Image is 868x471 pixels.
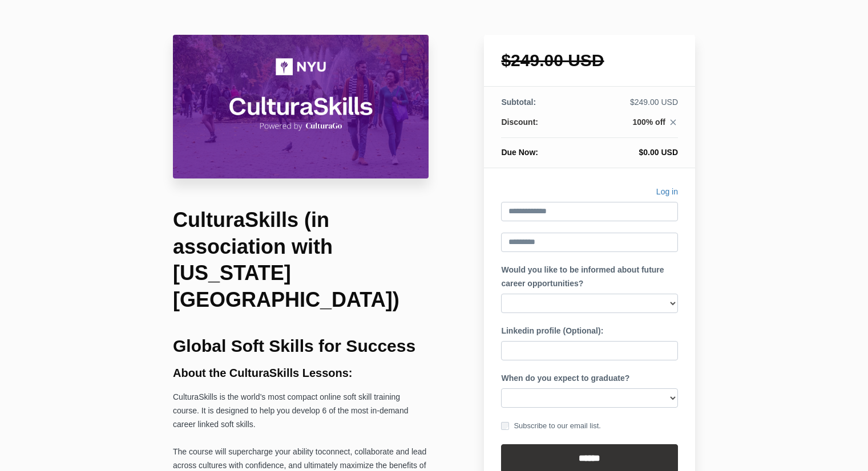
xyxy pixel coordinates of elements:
span: CulturaSkills is the world’s most compact online soft skill training course. It is designed to he... [173,392,408,429]
label: Would you like to be informed about future career opportunities? [501,263,678,291]
span: $0.00 USD [639,148,678,157]
h1: $249.00 USD [501,52,678,69]
span: Subtotal: [501,98,536,107]
th: Discount: [501,116,578,138]
h1: CulturaSkills (in association with [US_STATE][GEOGRAPHIC_DATA]) [173,207,429,314]
img: 31710be-8b5f-527-66b4-0ce37cce11c4_CulturaSkills_NYU_Course_Header_Image.png [173,35,429,178]
input: Subscribe to our email list. [501,422,509,430]
b: Global Soft Skills for Success [173,336,415,355]
th: Due Now: [501,138,578,159]
td: $249.00 USD [578,96,678,116]
label: Subscribe to our email list. [501,420,600,432]
span: The course will supercharge your ability to [173,447,322,456]
a: Log in [656,185,678,202]
h3: About the CulturaSkills Lessons: [173,367,429,379]
i: close [668,117,678,127]
span: 100% off [632,117,665,127]
label: When do you expect to graduate? [501,372,629,385]
a: close [665,117,678,130]
label: Linkedin profile (Optional): [501,324,603,338]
